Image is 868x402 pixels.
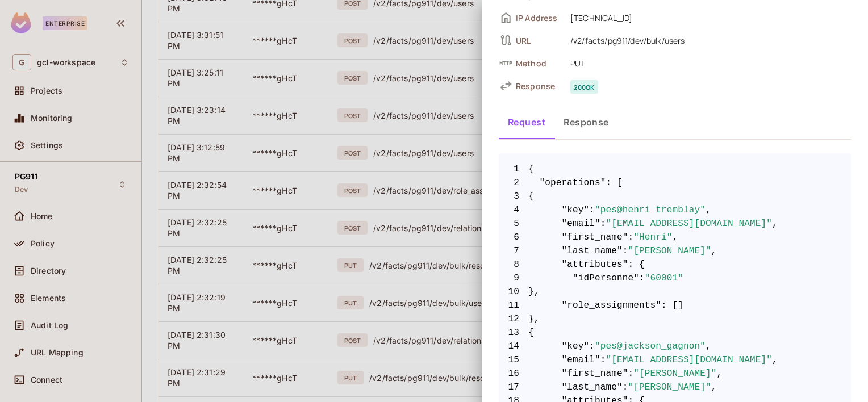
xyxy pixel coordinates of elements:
[639,271,645,285] span: :
[595,340,706,353] span: "pes@jackson_gagnon"
[499,353,528,367] span: 15
[562,380,623,394] span: "last_name"
[772,217,778,231] span: ,
[528,162,534,176] span: {
[499,326,528,340] span: 13
[562,353,600,367] span: "email"
[570,35,851,47] div: /v2/facts/pg911/dev/bulk/users
[565,56,851,70] span: PUT
[499,203,528,217] span: 4
[717,367,723,380] span: ,
[516,12,561,23] span: IP Address
[606,176,623,190] span: : [
[628,380,711,394] span: "[PERSON_NAME]"
[554,108,618,136] button: Response
[499,271,528,285] span: 9
[606,217,773,231] span: "[EMAIL_ADDRESS][DOMAIN_NAME]"
[565,11,851,24] span: [TECHNICAL_ID]
[711,244,717,258] span: ,
[711,380,717,394] span: ,
[499,285,851,299] span: },
[499,380,528,394] span: 17
[633,231,672,244] span: "Henri"
[589,340,595,353] span: :
[589,203,595,217] span: :
[628,258,645,271] span: : {
[516,81,561,91] span: Response
[499,312,851,326] span: },
[499,326,851,340] span: {
[595,203,706,217] span: "pes@henri_tremblay"
[562,367,628,380] span: "first_name"
[661,299,683,312] span: : []
[623,380,628,394] span: :
[633,367,716,380] span: "[PERSON_NAME]"
[628,231,634,244] span: :
[562,231,628,244] span: "first_name"
[562,340,590,353] span: "key"
[562,299,662,312] span: "role_assignments"
[499,367,528,380] span: 16
[499,285,528,299] span: 10
[499,190,851,203] span: {
[499,190,528,203] span: 3
[499,244,528,258] span: 7
[600,353,606,367] span: :
[623,244,628,258] span: :
[573,271,639,285] span: "idPersonne"
[706,203,711,217] span: ,
[645,271,683,285] span: "60001"
[562,258,628,271] span: "attributes"
[772,353,778,367] span: ,
[499,108,554,136] button: Request
[673,231,678,244] span: ,
[499,217,528,231] span: 5
[499,176,528,190] span: 2
[516,35,561,46] span: URL
[628,244,711,258] span: "[PERSON_NAME]"
[562,203,590,217] span: "key"
[499,231,528,244] span: 6
[499,258,528,271] span: 8
[628,367,634,380] span: :
[499,340,528,353] span: 14
[606,353,773,367] span: "[EMAIL_ADDRESS][DOMAIN_NAME]"
[516,58,561,69] span: Method
[499,162,528,176] span: 1
[562,244,623,258] span: "last_name"
[562,217,600,231] span: "email"
[499,299,528,312] span: 11
[600,217,606,231] span: :
[499,312,528,326] span: 12
[540,176,606,190] span: "operations"
[706,340,711,353] span: ,
[570,80,598,94] span: 200 ok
